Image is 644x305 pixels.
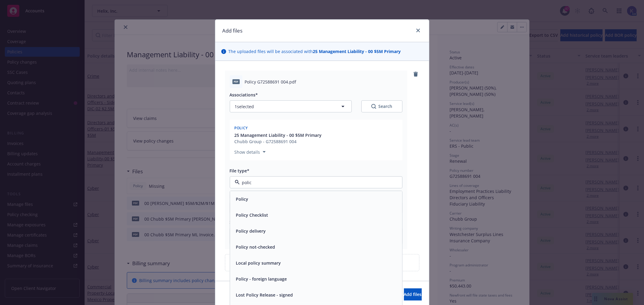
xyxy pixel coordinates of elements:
button: Policy delivery [236,228,266,234]
button: Policy not-checked [236,244,275,250]
input: Filter by keyword [240,179,390,186]
button: Policy [236,196,248,202]
button: Policy Checklist [236,212,268,218]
